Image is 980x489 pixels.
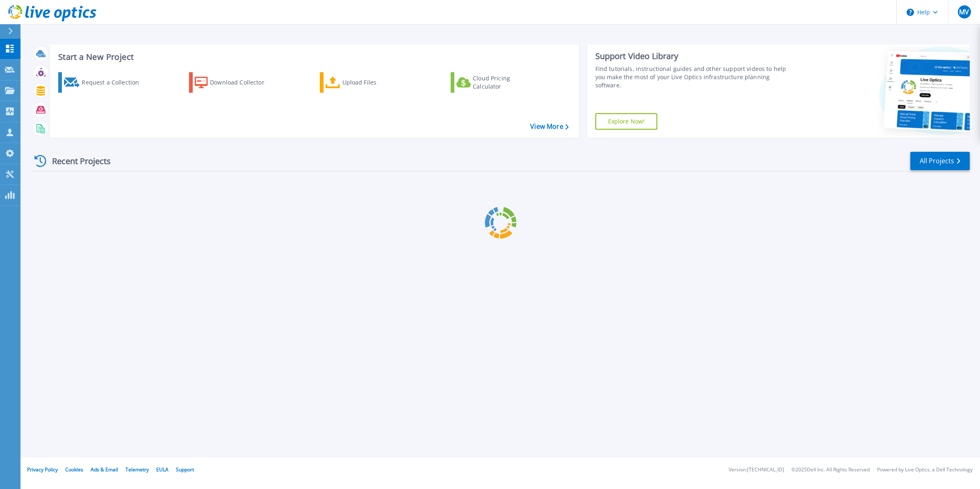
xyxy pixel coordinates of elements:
[91,466,118,473] a: Ads & Email
[125,466,149,473] a: Telemetry
[156,466,169,473] a: EULA
[58,53,568,62] h3: Start a New Project
[791,467,870,473] li: © 2025 Dell Inc. All Rights Reserved
[595,65,793,89] div: Find tutorials, instructional guides and other support videos to help you make the most of your L...
[473,74,538,91] div: Cloud Pricing Calculator
[176,466,194,473] a: Support
[595,51,793,62] div: Support Video Library
[910,152,970,170] a: All Projects
[595,113,658,130] a: Explore Now!
[58,72,150,93] a: Request a Collection
[82,74,147,91] div: Request a Collection
[320,72,411,93] a: Upload Files
[189,72,280,93] a: Download Collector
[342,74,408,91] div: Upload Files
[451,72,542,93] a: Cloud Pricing Calculator
[210,74,276,91] div: Download Collector
[729,467,784,473] li: Version: [TECHNICAL_ID]
[959,9,969,15] span: MV
[530,123,568,130] a: View More
[877,467,973,473] li: Powered by Live Optics, a Dell Technology
[32,151,122,171] div: Recent Projects
[27,466,58,473] a: Privacy Policy
[65,466,83,473] a: Cookies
